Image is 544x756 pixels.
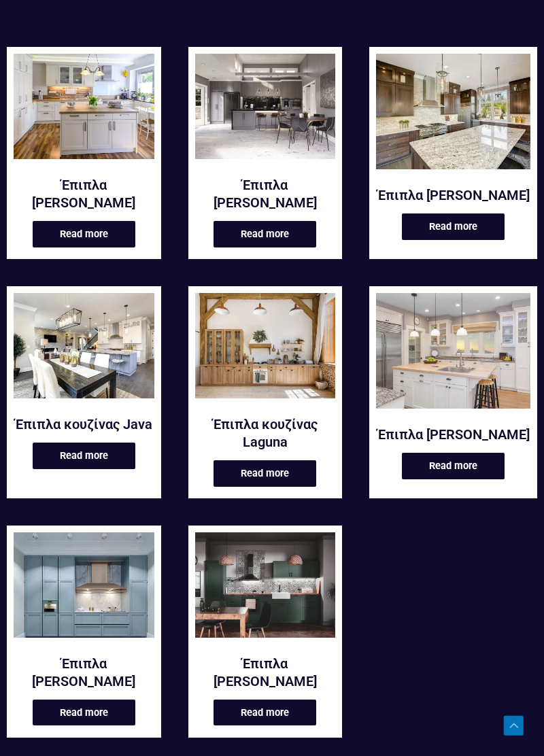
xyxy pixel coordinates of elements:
[402,453,505,479] a: Read more about “Έπιπλα κουζίνας Palolem”
[195,293,336,407] a: Έπιπλα κουζίνας Laguna
[214,700,316,726] a: Read more about “Έπιπλα κουζίνας Sargasso”
[14,655,154,690] a: Έπιπλα [PERSON_NAME]
[14,415,154,433] a: Έπιπλα κουζίνας Java
[376,54,530,178] a: Έπιπλα κουζίνας Guincho
[214,221,316,247] a: Read more about “Έπιπλα κουζίνας Alboran”
[376,293,530,417] a: Palolem κουζίνα
[214,460,316,487] a: Read more about “Έπιπλα κουζίνας Laguna”
[376,186,530,204] a: Έπιπλα [PERSON_NAME]
[14,532,154,647] a: Έπιπλα κουζίνας Puka
[195,655,336,690] a: Έπιπλα [PERSON_NAME]
[33,443,135,469] a: Read more about “Έπιπλα κουζίνας Java”
[195,415,336,451] a: Έπιπλα κουζίνας Laguna
[14,54,154,168] a: Έπιπλα κουζίνας Agonda
[402,213,505,240] a: Read more about “Έπιπλα κουζίνας Guincho”
[14,176,154,211] a: Έπιπλα [PERSON_NAME]
[33,221,135,247] a: Read more about “Έπιπλα κουζίνας Agonda”
[376,426,530,443] a: Έπιπλα [PERSON_NAME]
[195,176,336,211] a: Έπιπλα [PERSON_NAME]
[33,700,135,726] a: Read more about “Έπιπλα κουζίνας Puka”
